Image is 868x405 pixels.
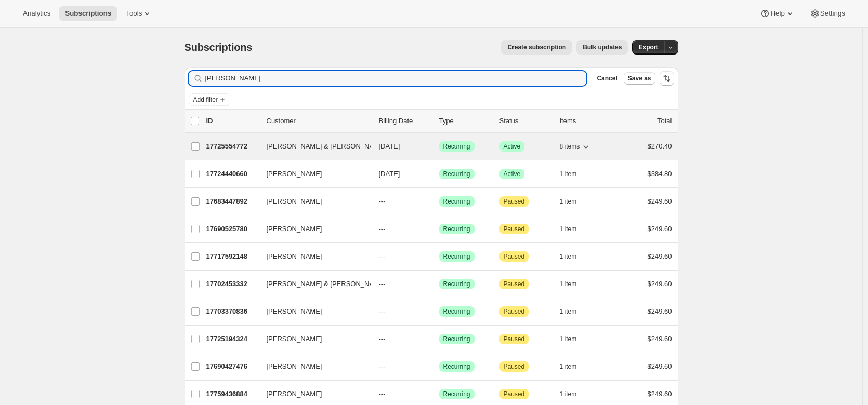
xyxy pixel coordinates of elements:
div: 17724440660[PERSON_NAME][DATE]SuccessRecurringSuccessActive1 item$384.80 [206,167,672,181]
button: 1 item [560,332,588,346]
button: Tools [120,6,159,21]
span: --- [379,280,386,288]
p: 17702453332 [206,279,258,289]
button: Save as [624,72,655,85]
span: --- [379,307,386,315]
button: [PERSON_NAME] & [PERSON_NAME] [260,276,364,292]
button: 1 item [560,304,588,319]
p: Status [499,116,551,126]
button: 1 item [560,277,588,291]
button: [PERSON_NAME] [260,386,364,402]
span: Recurring [443,197,470,206]
span: Paused [504,335,525,343]
p: 17703370836 [206,306,258,317]
span: Bulk updates [583,43,622,51]
span: --- [379,197,386,205]
p: 17690427476 [206,361,258,372]
input: Filter subscribers [205,71,587,86]
button: Subscriptions [59,6,117,21]
button: Add filter [189,93,230,106]
span: $249.60 [648,335,672,343]
div: 17702453332[PERSON_NAME] & [PERSON_NAME]---SuccessRecurringAttentionPaused1 item$249.60 [206,277,672,291]
span: Paused [504,197,525,206]
span: --- [379,362,386,370]
button: Analytics [17,6,57,21]
button: 1 item [560,167,588,181]
span: [PERSON_NAME] & [PERSON_NAME] [267,279,386,289]
span: [PERSON_NAME] [267,306,322,317]
span: Add filter [193,96,218,104]
span: [PERSON_NAME] [267,224,322,234]
button: Export [632,40,664,55]
span: Recurring [443,362,470,371]
span: 1 item [560,170,577,178]
div: 17690427476[PERSON_NAME]---SuccessRecurringAttentionPaused1 item$249.60 [206,359,672,374]
span: Recurring [443,170,470,178]
button: 1 item [560,387,588,401]
button: Bulk updates [576,40,628,55]
div: IDCustomerBilling DateTypeStatusItemsTotal [206,116,672,126]
button: Sort the results [660,71,674,86]
span: Settings [820,9,845,18]
span: $249.60 [648,225,672,233]
button: [PERSON_NAME] [260,303,364,320]
span: --- [379,225,386,233]
button: [PERSON_NAME] & [PERSON_NAME] [260,138,364,155]
div: 17703370836[PERSON_NAME]---SuccessRecurringAttentionPaused1 item$249.60 [206,304,672,319]
span: Recurring [443,252,470,261]
p: 17690525780 [206,224,258,234]
span: [PERSON_NAME] [267,251,322,262]
span: Subscriptions [65,9,111,18]
span: Recurring [443,390,470,398]
button: [PERSON_NAME] [260,221,364,237]
span: $249.60 [648,307,672,315]
span: Recurring [443,335,470,343]
span: Subscriptions [185,42,253,53]
button: Create subscription [501,40,572,55]
span: --- [379,252,386,260]
button: [PERSON_NAME] [260,193,364,210]
button: [PERSON_NAME] [260,166,364,182]
p: 17759436884 [206,389,258,399]
span: Recurring [443,225,470,233]
span: 1 item [560,307,577,316]
span: $249.60 [648,390,672,398]
span: Paused [504,390,525,398]
span: Export [638,43,658,51]
span: Cancel [597,74,617,83]
div: Type [439,116,491,126]
div: 17690525780[PERSON_NAME]---SuccessRecurringAttentionPaused1 item$249.60 [206,222,672,236]
button: Help [754,6,801,21]
span: 8 items [560,142,580,151]
span: [DATE] [379,170,400,178]
button: 1 item [560,222,588,236]
p: 17725554772 [206,141,258,152]
span: $249.60 [648,362,672,370]
span: 1 item [560,252,577,261]
span: Recurring [443,307,470,316]
span: Recurring [443,142,470,151]
span: 1 item [560,197,577,206]
div: 17683447892[PERSON_NAME]---SuccessRecurringAttentionPaused1 item$249.60 [206,194,672,209]
button: 1 item [560,359,588,374]
button: [PERSON_NAME] [260,248,364,265]
span: Paused [504,225,525,233]
p: ID [206,116,258,126]
span: 1 item [560,390,577,398]
span: Save as [628,74,651,83]
button: 1 item [560,249,588,264]
span: 1 item [560,362,577,371]
span: Paused [504,307,525,316]
span: Active [504,142,521,151]
span: Paused [504,280,525,288]
button: [PERSON_NAME] [260,331,364,347]
span: Help [770,9,784,18]
span: Recurring [443,280,470,288]
span: [PERSON_NAME] [267,196,322,207]
span: [PERSON_NAME] [267,169,322,179]
p: Billing Date [379,116,431,126]
button: 8 items [560,139,591,154]
p: 17717592148 [206,251,258,262]
span: [PERSON_NAME] [267,361,322,372]
div: Items [560,116,612,126]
